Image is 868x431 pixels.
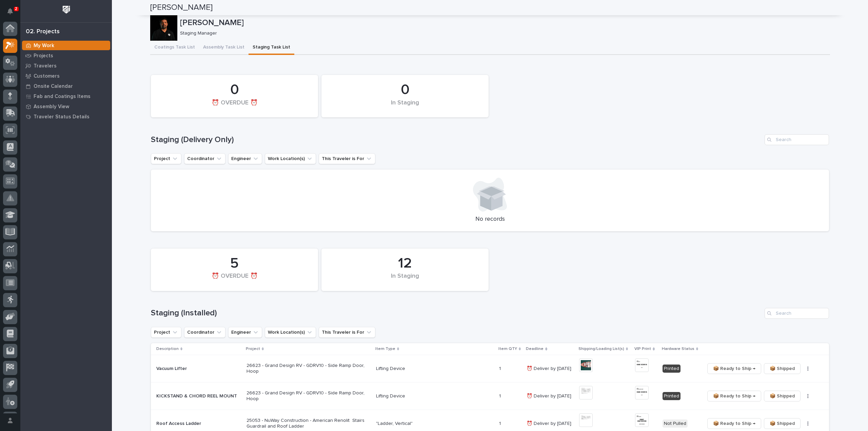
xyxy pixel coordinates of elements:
[34,43,54,49] p: My Work
[333,273,477,287] div: In Staging
[20,112,112,122] a: Traveler Status Details
[199,41,249,55] button: Assembly Task List
[162,99,307,114] div: ⏰ OVERDUE ⏰
[246,363,365,374] p: 26623 - Grand Design RV - GDRV10 - Side Ramp Door, Hoop
[180,31,825,36] p: Staging Manager
[527,421,574,427] p: ⏰ Deliver by [DATE]
[764,363,801,374] button: 📦 Shipped
[662,345,694,353] p: Hardware Status
[162,255,307,272] div: 5
[228,153,262,164] button: Engineer
[319,327,375,338] button: This Traveler is For
[246,418,365,429] p: 25053 - NuWay Construction - American Renolit Stairs Guardrail and Roof Ladder
[770,365,795,373] span: 📦 Shipped
[663,419,688,428] div: Not Pulled
[498,345,517,353] p: Item QTY
[663,365,680,373] div: Printed
[34,63,57,69] p: Travelers
[765,134,829,145] input: Search
[663,392,680,400] div: Printed
[34,114,90,120] p: Traveler Status Details
[376,366,494,372] p: Lifting Device
[20,40,112,51] a: My Work
[527,393,574,399] p: ⏰ Deliver by [DATE]
[60,3,73,16] img: Workspace Logo
[707,363,761,374] button: 📦 Ready to Ship →
[707,418,761,429] button: 📦 Ready to Ship →
[162,273,307,287] div: ⏰ OVERDUE ⏰
[150,3,213,13] h2: [PERSON_NAME]
[499,419,502,427] p: 1
[15,6,17,11] p: 2
[526,345,544,353] p: Deadline
[376,421,494,427] p: "Ladder, Vertical"
[20,71,112,81] a: Customers
[770,419,795,428] span: 📦 Shipped
[156,392,238,399] p: KICKSTAND & CHORD REEL MOUNT
[34,73,60,79] p: Customers
[265,153,316,164] button: Work Location(s)
[180,18,827,28] p: [PERSON_NAME]
[20,101,112,112] a: Assembly View
[34,53,53,59] p: Projects
[333,81,477,98] div: 0
[713,365,755,373] span: 📦 Ready to Ship →
[713,419,755,428] span: 📦 Ready to Ship →
[34,83,73,90] p: Onsite Calendar
[162,81,307,98] div: 0
[20,61,112,71] a: Travelers
[34,104,69,110] p: Assembly View
[376,393,494,399] p: Lifting Device
[713,392,755,400] span: 📦 Ready to Ship →
[228,327,262,338] button: Engineer
[246,390,365,402] p: 26623 - Grand Design RV - GDRV10 - Side Ramp Door, Hoop
[156,365,188,372] p: Vacuum Lifter
[770,392,795,400] span: 📦 Shipped
[246,345,260,353] p: Project
[499,392,502,399] p: 1
[333,99,477,114] div: In Staging
[319,153,375,164] button: This Traveler is For
[151,327,181,338] button: Project
[151,382,829,410] tr: KICKSTAND & CHORD REEL MOUNTKICKSTAND & CHORD REEL MOUNT 26623 - Grand Design RV - GDRV10 - Side ...
[333,255,477,272] div: 12
[707,391,761,401] button: 📦 Ready to Ship →
[26,28,60,36] div: 02. Projects
[249,41,294,55] button: Staging Task List
[156,345,179,353] p: Description
[184,153,225,164] button: Coordinator
[634,345,651,353] p: VIP Print
[527,366,574,372] p: ⏰ Deliver by [DATE]
[151,355,829,382] tr: Vacuum LifterVacuum Lifter 26623 - Grand Design RV - GDRV10 - Side Ramp Door, HoopLifting Device1...
[8,8,17,19] div: Notifications2
[265,327,316,338] button: Work Location(s)
[159,216,821,223] p: No records
[151,308,762,318] h1: Staging (Installed)
[151,153,181,164] button: Project
[578,345,624,353] p: Shipping/Loading List(s)
[499,365,502,372] p: 1
[765,308,829,319] input: Search
[184,327,225,338] button: Coordinator
[375,345,395,353] p: Item Type
[20,51,112,61] a: Projects
[151,135,762,145] h1: Staging (Delivery Only)
[764,418,801,429] button: 📦 Shipped
[764,391,801,401] button: 📦 Shipped
[20,91,112,101] a: Fab and Coatings Items
[20,81,112,91] a: Onsite Calendar
[3,4,17,18] button: Notifications
[156,419,202,427] p: Roof Access Ladder
[150,41,199,55] button: Coatings Task List
[34,94,91,100] p: Fab and Coatings Items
